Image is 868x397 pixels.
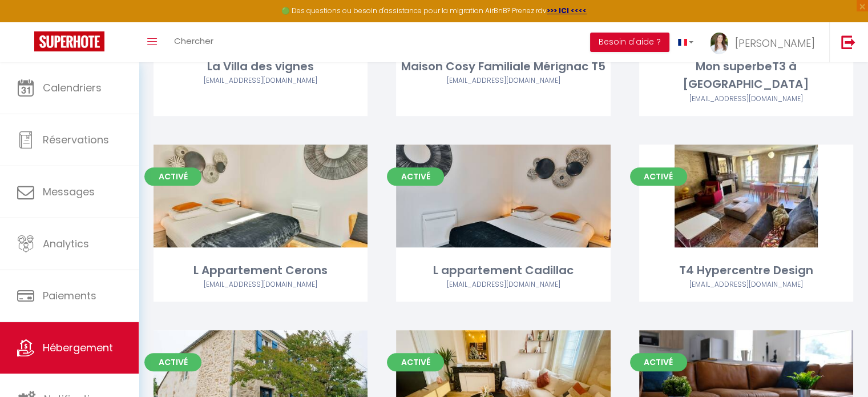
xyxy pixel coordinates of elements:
[396,262,610,279] div: L appartement Cadillac
[630,167,687,186] span: Activé
[639,94,853,105] div: Airbnb
[639,262,853,279] div: T4 Hypercentre Design
[630,353,687,371] span: Activé
[43,185,95,199] span: Messages
[702,22,829,62] a: ... [PERSON_NAME]
[710,33,728,54] img: ...
[735,36,815,50] span: [PERSON_NAME]
[639,58,853,94] div: Mon superbeT3 à [GEOGRAPHIC_DATA]
[144,353,201,371] span: Activé
[387,353,444,371] span: Activé
[154,279,368,290] div: Airbnb
[165,22,222,62] a: Chercher
[43,236,89,251] span: Analytics
[590,33,669,52] button: Besoin d'aide ?
[154,75,368,86] div: Airbnb
[144,167,201,186] span: Activé
[154,262,368,279] div: L Appartement Cerons
[43,133,109,147] span: Réservations
[43,340,113,355] span: Hébergement
[174,35,213,47] span: Chercher
[396,75,610,86] div: Airbnb
[387,167,444,186] span: Activé
[34,31,104,51] img: Super Booking
[841,35,855,49] img: logout
[639,279,853,290] div: Airbnb
[154,58,368,75] div: La Villa des vignes
[43,81,102,95] span: Calendriers
[396,279,610,290] div: Airbnb
[396,58,610,75] div: Maison Cosy Familiale Mérignac T5
[547,6,587,15] a: >>> ICI <<<<
[43,288,96,303] span: Paiements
